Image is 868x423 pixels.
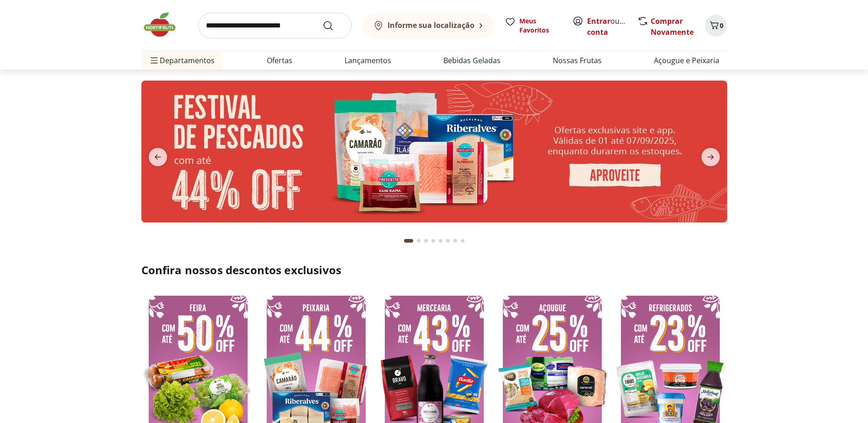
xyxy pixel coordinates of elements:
button: Go to page 4 from fs-carousel [430,230,437,252]
button: Menu [149,49,160,71]
a: Bebidas Geladas [443,55,501,66]
button: previous [141,148,174,166]
button: Go to page 5 from fs-carousel [437,230,444,252]
input: search [198,13,352,38]
button: Go to page 8 from fs-carousel [459,230,466,252]
span: ou [587,16,628,38]
a: Comprar Novamente [651,16,694,37]
span: Meus Favoritos [519,16,561,35]
a: Entrar [587,16,610,26]
a: Meus Favoritos [505,16,561,35]
button: Go to page 7 from fs-carousel [452,230,459,252]
a: Açougue e Peixaria [654,55,719,66]
span: 0 [720,21,723,30]
h2: Confira nossos descontos exclusivos [141,263,727,277]
button: Go to page 3 from fs-carousel [422,230,430,252]
button: next [694,148,727,166]
img: pescados [141,81,727,222]
button: Carrinho [705,15,727,37]
img: Hortifruti [141,11,187,38]
a: Ofertas [267,55,292,66]
button: Go to page 2 from fs-carousel [415,230,422,252]
button: Current page from fs-carousel [402,230,415,252]
b: Informe sua localização [388,20,474,30]
button: Informe sua localização [363,13,494,38]
button: Go to page 6 from fs-carousel [444,230,452,252]
a: Nossas Frutas [553,55,602,66]
span: Departamentos [149,49,215,71]
a: Criar conta [587,16,637,37]
a: Lançamentos [345,55,391,66]
button: Submit Search [323,20,345,31]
